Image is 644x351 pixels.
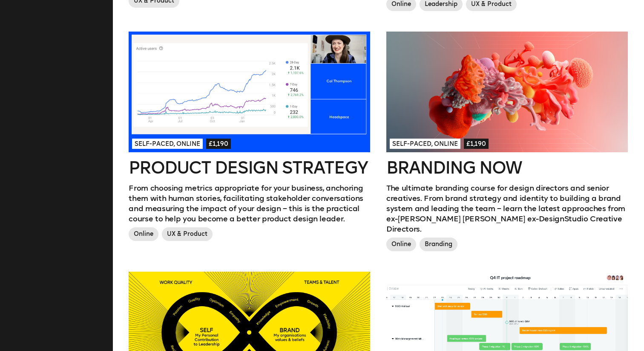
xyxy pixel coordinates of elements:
a: Self-paced, Online£1,190Product Design StrategyFrom choosing metrics appropriate for your busines... [129,32,370,245]
p: The ultimate branding course for design directors and senior creatives. From brand strategy and i... [386,183,628,234]
span: Online [129,227,158,241]
span: Self-paced, Online [390,139,460,149]
span: Branding [420,238,457,251]
span: £1,190 [464,139,489,149]
h2: Product Design Strategy [129,159,370,176]
span: Online [386,238,416,251]
span: Self-paced, Online [132,139,203,149]
span: £1,190 [206,139,231,149]
h2: Branding Now [386,159,628,176]
span: UX & Product [162,227,213,241]
a: Self-paced, Online£1,190Branding NowThe ultimate branding course for design directors and senior ... [386,32,628,255]
p: From choosing metrics appropriate for your business, anchoring them with human stories, facilitat... [129,183,370,224]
